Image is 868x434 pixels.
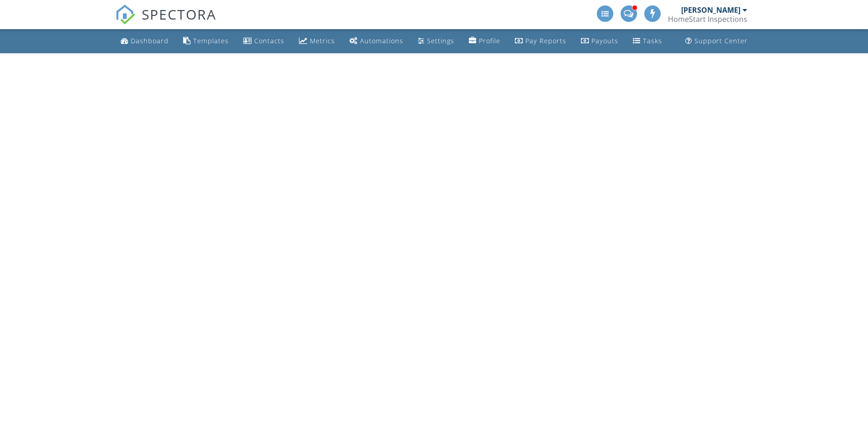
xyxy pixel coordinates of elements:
[180,33,232,50] a: Templates
[254,36,284,45] div: Contacts
[525,36,566,45] div: Pay Reports
[694,36,748,45] div: Support Center
[115,12,216,31] a: SPECTORA
[193,36,229,45] div: Templates
[115,5,135,25] img: The Best Home Inspection Software - Spectora
[479,36,500,45] div: Profile
[142,5,216,24] span: SPECTORA
[117,33,172,50] a: Dashboard
[360,36,403,45] div: Automations
[682,33,751,50] a: Support Center
[414,33,458,50] a: Settings
[131,36,169,45] div: Dashboard
[511,33,570,50] a: Pay Reports
[668,15,747,24] div: HomeStart Inspections
[643,36,662,45] div: Tasks
[681,5,740,15] div: [PERSON_NAME]
[591,36,618,45] div: Payouts
[240,33,288,50] a: Contacts
[295,33,339,50] a: Metrics
[465,33,504,50] a: Company Profile
[577,33,622,50] a: Payouts
[427,36,454,45] div: Settings
[310,36,335,45] div: Metrics
[346,33,407,50] a: Automations (Advanced)
[629,33,666,50] a: Tasks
